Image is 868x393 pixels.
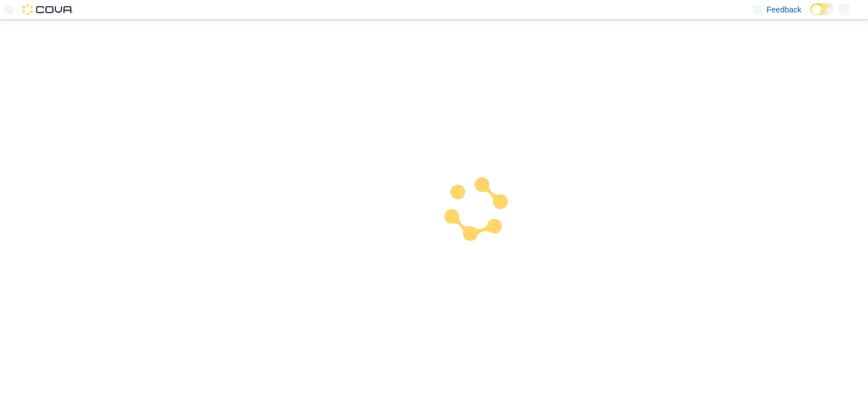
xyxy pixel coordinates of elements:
[23,4,73,15] img: Cova
[810,3,834,15] input: Dark Mode
[767,4,801,15] span: Feedback
[434,169,519,254] img: cova-loader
